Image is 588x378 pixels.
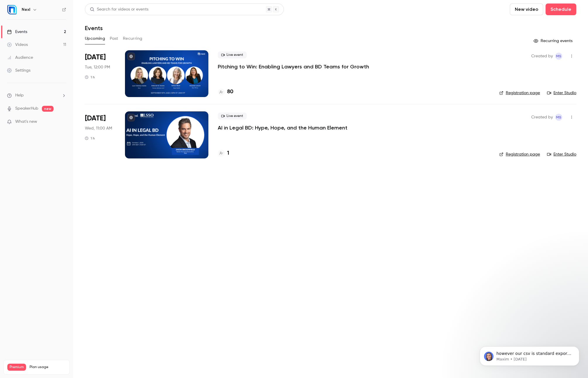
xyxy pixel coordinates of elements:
span: Plan usage [30,365,66,370]
iframe: Intercom notifications message [471,334,588,375]
div: Sep 16 Tue, 11:00 AM (America/Chicago) [85,50,116,97]
div: Search for videos or events [90,6,148,13]
span: Created by [531,114,553,121]
button: Past [110,34,118,43]
a: 1 [218,149,229,157]
button: Schedule [546,4,576,15]
h4: 1 [227,149,229,157]
span: [DATE] [85,53,106,62]
h4: 80 [227,88,233,96]
span: Premium [7,364,26,371]
span: Melissa Strauss [555,53,562,60]
a: AI in Legal BD: Hype, Hope, and the Human Element [218,124,347,131]
div: Oct 1 Wed, 10:00 AM (America/Chicago) [85,111,116,158]
div: Events [7,29,27,35]
a: SpeakerHub [15,106,38,112]
a: Enter Studio [547,90,576,96]
iframe: Noticeable Trigger [59,119,66,125]
span: What's new [15,119,37,125]
span: Live event [218,113,247,120]
span: MS [556,114,561,121]
a: Enter Studio [547,151,576,157]
div: 1 h [85,75,95,80]
a: Registration page [499,90,540,96]
button: Recurring events [531,36,576,46]
a: Pitching to Win: Enabling Lawyers and BD Teams for Growth [218,63,369,70]
h1: Events [85,25,103,32]
span: Live event [218,51,247,58]
h6: Nexl [22,7,30,13]
div: Videos [7,42,28,48]
button: Upcoming [85,34,105,43]
span: MS [556,53,561,60]
div: Settings [7,68,30,73]
img: Nexl [7,5,17,14]
div: Audience [7,55,33,61]
button: New video [510,4,543,15]
a: 80 [218,88,233,96]
div: 1 h [85,136,95,141]
span: Tue, 12:00 PM [85,64,110,70]
span: [DATE] [85,114,106,123]
span: new [42,106,54,112]
span: Wed, 11:00 AM [85,125,112,131]
span: Created by [531,53,553,60]
button: Recurring [123,34,143,43]
li: help-dropdown-opener [7,92,66,99]
span: Melissa Strauss [555,114,562,121]
span: Help [15,92,24,99]
a: Registration page [499,151,540,157]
